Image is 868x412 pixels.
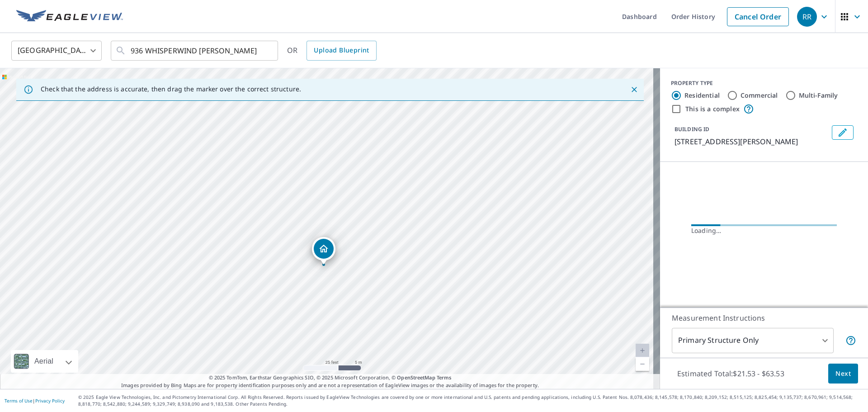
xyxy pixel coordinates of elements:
[691,226,837,235] div: Loading…
[209,374,452,382] span: © 2025 TomTom, Earthstar Geographics SIO, © 2025 Microsoft Corporation, ©
[307,41,376,61] a: Upload Blueprint
[828,364,858,384] button: Next
[670,364,792,384] p: Estimated Total: $21.53 - $63.53
[41,85,301,93] p: Check that the address is accurate, then drag the marker over the correct structure.
[397,374,435,381] a: OpenStreetMap
[437,374,452,381] a: Terms
[845,335,856,346] span: Your report will include only the primary structure on the property. For example, a detached gara...
[131,38,259,63] input: Search by address or latitude-longitude
[685,104,740,114] label: This is a complex
[671,79,857,87] div: PROPERTY TYPE
[78,394,863,407] p: © 2025 Eagle View Technologies, Inc. and Pictometry International Corp. All Rights Reserved. Repo...
[11,350,78,373] div: Aerial
[32,350,56,373] div: Aerial
[314,45,369,56] span: Upload Blueprint
[5,398,33,404] a: Terms of Use
[35,398,65,404] a: Privacy Policy
[799,91,838,100] label: Multi-Family
[628,84,640,95] button: Close
[11,38,102,63] div: [GEOGRAPHIC_DATA]
[287,41,377,61] div: OR
[835,368,851,379] span: Next
[727,7,789,26] a: Cancel Order
[636,357,649,371] a: Current Level 20, Zoom Out
[636,344,649,357] a: Current Level 20, Zoom In Disabled
[312,237,335,265] div: Dropped pin, building 1, Residential property, 936 WHISPERWIND PL LANGFORD BC V9B5X7
[797,7,817,27] div: RR
[16,10,123,24] img: EV Logo
[672,328,834,353] div: Primary Structure Only
[672,313,856,323] p: Measurement Instructions
[5,398,65,403] p: |
[832,125,854,140] button: Edit building 1
[741,91,778,100] label: Commercial
[675,136,828,147] p: [STREET_ADDRESS][PERSON_NAME]
[684,91,720,100] label: Residential
[675,125,709,133] p: BUILDING ID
